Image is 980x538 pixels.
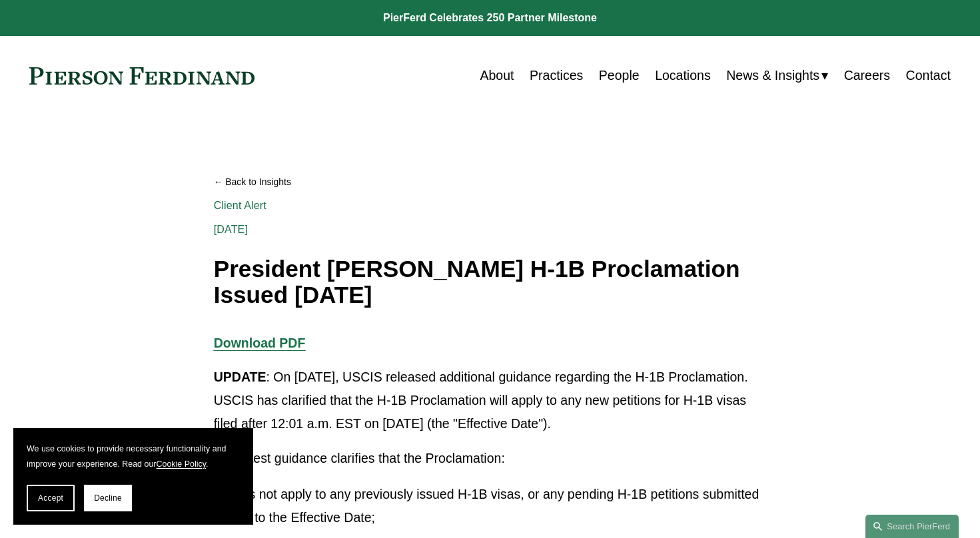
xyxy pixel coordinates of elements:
[906,63,951,89] a: Contact
[27,485,75,511] button: Accept
[84,485,132,511] button: Decline
[655,63,711,89] a: Locations
[13,428,253,525] section: Cookie banner
[726,63,828,89] a: folder dropdown
[27,441,240,471] p: We use cookies to provide necessary functionality and improve your experience. Read our .
[214,200,266,211] a: Client Alert
[214,447,767,470] p: The latest guidance clarifies that the Proclamation:
[480,63,514,89] a: About
[214,256,767,308] h1: President [PERSON_NAME] H-1B Proclamation Issued [DATE]
[214,170,767,194] a: Back to Insights
[530,63,583,89] a: Practices
[726,64,819,87] span: News & Insights
[225,483,767,529] p: Does not apply to any previously issued H-1B visas, or any pending H-1B petitions submitted prior...
[599,63,640,89] a: People
[38,493,63,503] span: Accept
[844,63,890,89] a: Careers
[214,370,266,384] strong: UPDATE
[865,515,959,538] a: Search this site
[94,493,122,503] span: Decline
[214,366,767,435] p: : On [DATE], USCIS released additional guidance regarding the H-1B Proclamation. USCIS has clarif...
[214,336,306,350] a: Download PDF
[157,459,207,469] a: Cookie Policy
[214,224,248,235] span: [DATE]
